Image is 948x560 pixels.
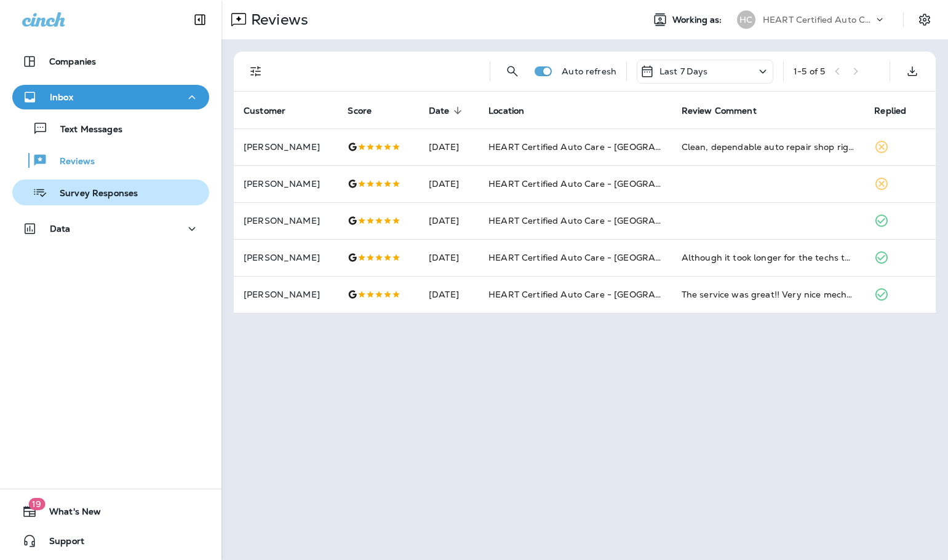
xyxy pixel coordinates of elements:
[419,239,479,276] td: [DATE]
[50,224,71,234] p: Data
[348,106,372,116] span: Score
[419,276,479,313] td: [DATE]
[682,288,855,301] div: The service was great!! Very nice mechanics the work was done in a timely manner. I will be back ...
[28,498,45,510] span: 19
[488,178,709,189] span: HEART Certified Auto Care - [GEOGRAPHIC_DATA]
[874,105,922,116] span: Replied
[488,106,524,116] span: Location
[737,10,755,29] div: HC
[50,92,73,102] p: Inbox
[682,106,757,116] span: Review Comment
[429,105,466,116] span: Date
[429,106,450,116] span: Date
[682,105,773,116] span: Review Comment
[12,529,209,553] button: Support
[419,202,479,239] td: [DATE]
[183,7,217,32] button: Collapse Sidebar
[488,141,709,152] span: HEART Certified Auto Care - [GEOGRAPHIC_DATA]
[900,59,925,84] button: Export as CSV
[12,49,209,74] button: Companies
[488,289,709,300] span: HEART Certified Auto Care - [GEOGRAPHIC_DATA]
[672,15,725,25] span: Working as:
[244,105,301,116] span: Customer
[488,105,540,116] span: Location
[244,179,328,189] p: [PERSON_NAME]
[794,66,825,76] div: 1 - 5 of 5
[562,66,616,76] p: Auto refresh
[419,165,479,202] td: [DATE]
[763,15,874,25] p: HEART Certified Auto Care
[246,10,308,29] p: Reviews
[244,253,328,262] p: [PERSON_NAME]
[37,507,101,521] span: What's New
[874,106,906,116] span: Replied
[12,148,209,173] button: Reviews
[488,215,709,226] span: HEART Certified Auto Care - [GEOGRAPHIC_DATA]
[49,57,96,66] p: Companies
[37,536,84,551] span: Support
[244,142,328,152] p: [PERSON_NAME]
[500,59,525,84] button: Search Reviews
[244,59,268,84] button: Filters
[348,105,388,116] span: Score
[12,179,209,205] button: Survey Responses
[244,290,328,299] p: [PERSON_NAME]
[682,251,855,264] div: Although it took longer for the techs to diagnose the problem, the repair work fixed the problem....
[12,499,209,524] button: 19What's New
[659,66,708,76] p: Last 7 Days
[914,9,936,31] button: Settings
[47,156,95,168] p: Reviews
[12,85,209,109] button: Inbox
[12,116,209,141] button: Text Messages
[488,252,709,263] span: HEART Certified Auto Care - [GEOGRAPHIC_DATA]
[419,128,479,165] td: [DATE]
[12,216,209,241] button: Data
[244,216,328,226] p: [PERSON_NAME]
[682,141,855,153] div: Clean, dependable auto repair shop right in our neighborhood. They sent me a text listing what ne...
[48,124,122,136] p: Text Messages
[244,106,285,116] span: Customer
[47,188,138,200] p: Survey Responses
